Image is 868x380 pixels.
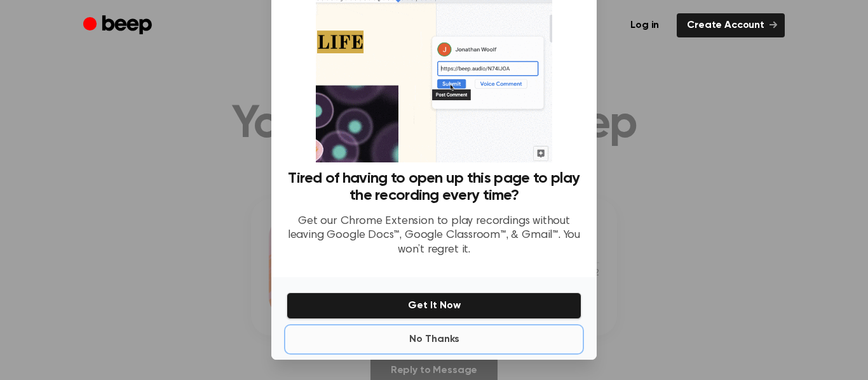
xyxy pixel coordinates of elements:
[83,13,155,38] a: Beep
[287,327,581,352] button: No Thanks
[287,170,581,204] h3: Tired of having to open up this page to play the recording every time?
[677,13,785,37] a: Create Account
[620,13,669,37] a: Log in
[287,292,581,319] button: Get It Now
[287,214,581,258] p: Get our Chrome Extension to play recordings without leaving Google Docs™, Google Classroom™, & Gm...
